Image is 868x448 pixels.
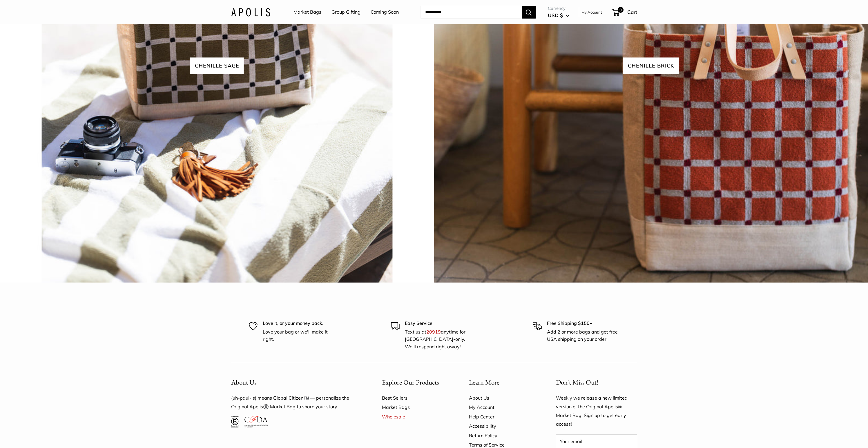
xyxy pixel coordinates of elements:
[469,403,536,412] a: My Account
[405,320,477,327] p: Easy Service
[231,394,362,411] p: (uh-paul-is) means Global Citizen™️ — personalize the Original Apolis®️ Market Bag to share your ...
[231,378,256,387] span: About Us
[469,377,536,388] button: Learn More
[263,328,335,343] p: Love your bag or we'll make it right.
[556,394,637,429] p: Weekly we release a new limited version of the Original Apolis® Market Bag. Sign up to get early ...
[547,328,619,343] p: Add 2 or more bags and get free USA shipping on your order.
[382,378,439,387] span: Explore Our Products
[405,328,477,351] p: Text us at anytime for [GEOGRAPHIC_DATA]-only. We’ll respond right away!
[231,416,239,427] img: Certified B Corporation
[469,431,536,440] a: Return Policy
[469,412,536,421] a: Help Center
[382,412,449,421] a: Wholesale
[623,57,679,74] span: chenille brick
[231,8,270,16] img: Apolis
[263,320,335,327] p: Love it, or your money back.
[382,403,449,412] a: Market Bags
[244,416,267,427] img: Council of Fashion Designers of America Member
[331,8,360,17] a: Group Gifting
[382,377,449,388] button: Explore Our Products
[469,421,536,431] a: Accessibility
[469,393,536,403] a: About Us
[522,6,536,19] button: Search
[421,6,522,19] input: Search...
[469,378,499,387] span: Learn More
[548,4,569,12] span: Currency
[382,393,449,403] a: Best Sellers
[548,11,569,20] button: USD $
[581,9,602,16] a: My Account
[617,7,623,13] span: 0
[548,12,563,18] span: USD $
[627,9,637,15] span: Cart
[556,377,637,388] p: Don't Miss Out!
[371,8,399,17] a: Coming Soon
[190,57,244,74] span: Chenille sage
[426,329,441,335] a: 20919
[612,8,637,17] a: 0 Cart
[231,377,362,388] button: About Us
[293,8,321,17] a: Market Bags
[547,320,619,327] p: Free Shipping $150+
